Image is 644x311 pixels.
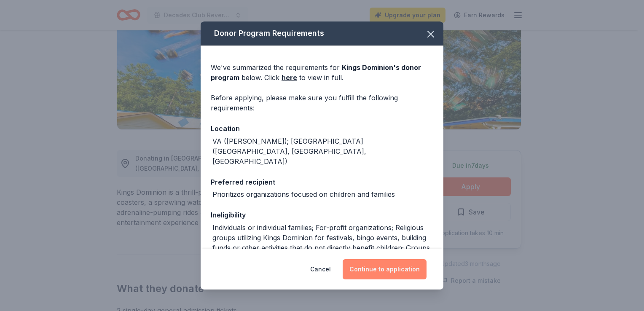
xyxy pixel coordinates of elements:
[211,123,433,134] div: Location
[211,93,433,113] div: Before applying, please make sure you fulfill the following requirements:
[212,136,433,166] div: VA ([PERSON_NAME]); [GEOGRAPHIC_DATA] ([GEOGRAPHIC_DATA], [GEOGRAPHIC_DATA], [GEOGRAPHIC_DATA])
[201,21,443,46] div: Donor Program Requirements
[212,223,433,273] div: Individuals or individual families; For-profit organizations; Religious groups utilizing Kings Do...
[211,177,433,188] div: Preferred recipient
[211,62,433,83] div: We've summarized the requirements for below. Click to view in full.
[343,259,427,279] button: Continue to application
[211,209,433,220] div: Ineligibility
[212,189,395,199] div: Prioritizes organizations focused on children and families
[310,259,331,279] button: Cancel
[282,72,297,83] a: here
